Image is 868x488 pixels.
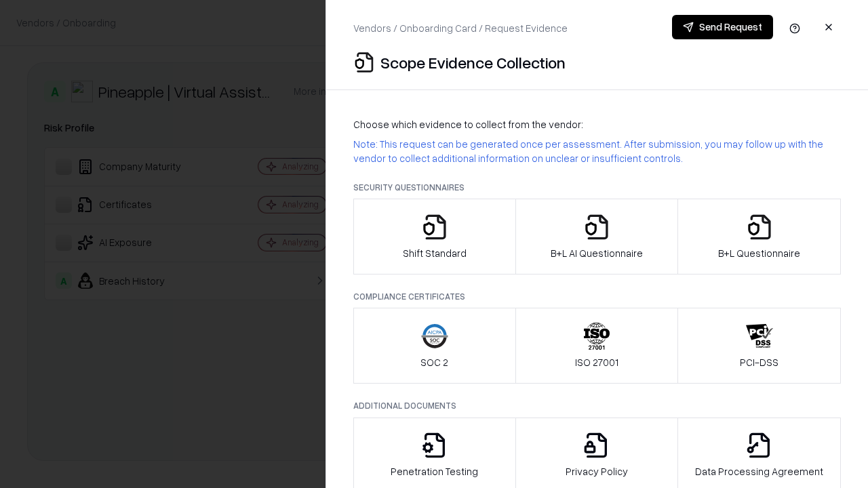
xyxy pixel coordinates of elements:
button: Send Request [672,15,773,39]
p: Scope Evidence Collection [380,52,566,73]
p: ISO 27001 [575,355,618,369]
p: Shift Standard [403,246,467,260]
button: B+L Questionnaire [677,199,841,274]
p: SOC 2 [420,355,448,369]
button: Shift Standard [353,199,516,274]
button: B+L AI Questionnaire [515,199,679,274]
p: Vendors / Onboarding Card / Request Evidence [353,21,568,35]
p: Choose which evidence to collect from the vendor: [353,117,841,131]
p: Security Questionnaires [353,182,841,193]
button: ISO 27001 [515,308,679,384]
p: Privacy Policy [566,464,628,479]
p: B+L Questionnaire [718,246,800,260]
p: Additional Documents [353,400,841,411]
p: PCI-DSS [740,355,778,369]
p: Compliance Certificates [353,291,841,302]
button: SOC 2 [353,308,516,384]
p: B+L AI Questionnaire [551,246,643,260]
button: PCI-DSS [677,308,841,384]
p: Data Processing Agreement [695,464,823,479]
p: Penetration Testing [391,464,478,479]
p: Note: This request can be generated once per assessment. After submission, you may follow up with... [353,137,841,165]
